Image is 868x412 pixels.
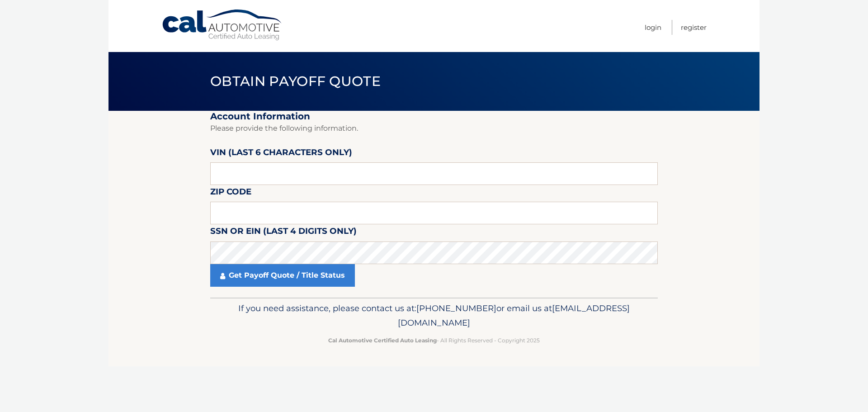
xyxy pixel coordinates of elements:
label: VIN (last 6 characters only) [210,146,352,162]
a: Register [681,20,707,35]
p: Please provide the following information. [210,122,658,135]
a: Login [645,20,661,35]
span: [PHONE_NUMBER] [416,303,496,313]
strong: Cal Automotive Certified Auto Leasing [328,337,437,344]
a: Cal Automotive [161,9,283,41]
label: SSN or EIN (last 4 digits only) [210,224,357,241]
label: Zip Code [210,185,251,202]
h2: Account Information [210,111,658,122]
p: - All Rights Reserved - Copyright 2025 [216,336,652,345]
span: Obtain Payoff Quote [210,73,381,90]
a: Get Payoff Quote / Title Status [210,264,355,287]
p: If you need assistance, please contact us at: or email us at [216,301,652,330]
